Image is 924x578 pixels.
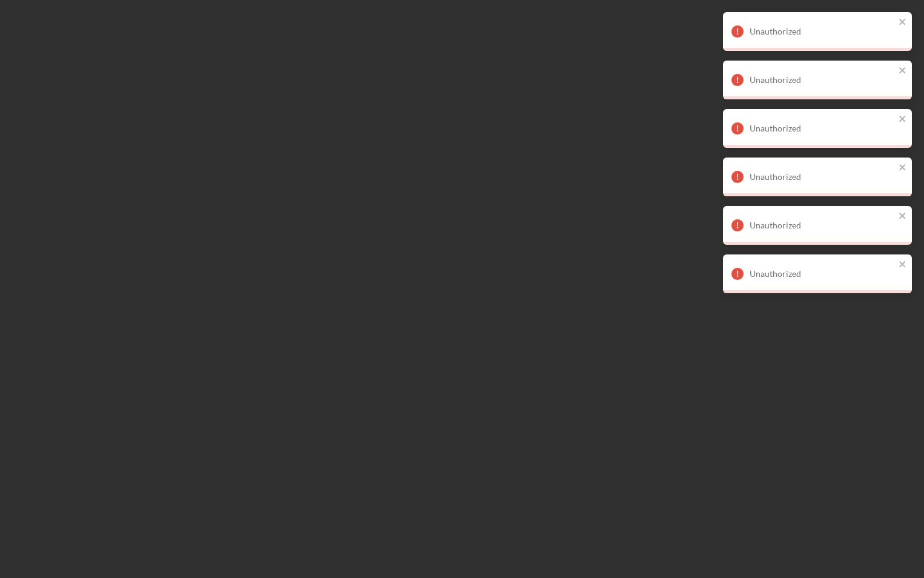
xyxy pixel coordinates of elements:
[750,75,895,85] div: Unauthorized
[750,124,895,133] div: Unauthorized
[750,269,895,279] div: Unauthorized
[750,27,895,36] div: Unauthorized
[750,172,895,182] div: Unauthorized
[750,221,895,230] div: Unauthorized
[899,65,907,77] button: close
[899,259,907,271] button: close
[899,211,907,222] button: close
[899,162,907,174] button: close
[899,114,907,125] button: close
[899,17,907,28] button: close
